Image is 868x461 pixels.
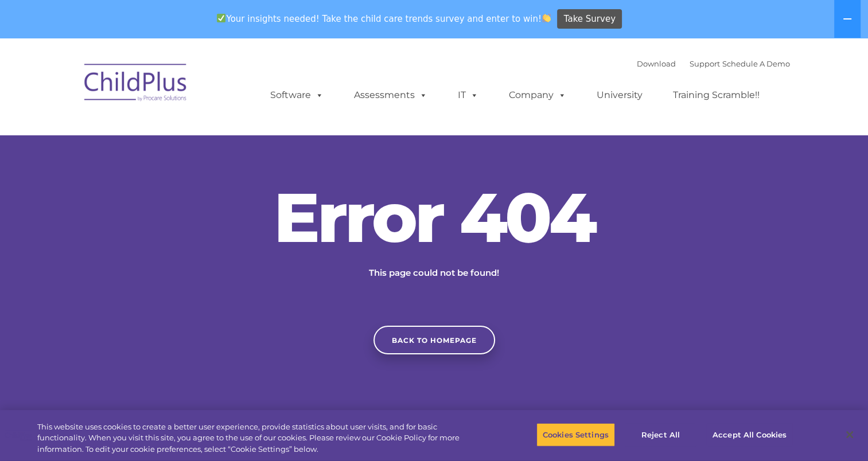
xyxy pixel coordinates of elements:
[497,84,578,107] a: Company
[690,59,720,68] a: Support
[314,266,555,280] p: This page could not be found!
[446,84,490,107] a: IT
[373,326,495,354] a: Back to homepage
[637,59,676,68] a: Download
[212,7,556,30] span: Your insights needed! Take the child care trends survey and enter to win!
[536,423,615,447] button: Cookies Settings
[342,84,439,107] a: Assessments
[837,422,862,447] button: Close
[706,423,793,447] button: Accept All Cookies
[637,59,790,68] font: |
[217,14,225,22] img: ✅
[564,9,616,29] span: Take Survey
[542,14,551,22] img: 👏
[79,56,193,113] img: ChildPlus by Procare Solutions
[262,183,606,252] h2: Error 404
[37,421,477,455] div: This website uses cookies to create a better user experience, provide statistics about user visit...
[625,423,696,447] button: Reject All
[585,84,654,107] a: University
[557,9,622,29] a: Take Survey
[259,84,335,107] a: Software
[661,84,771,107] a: Training Scramble!!
[722,59,790,68] a: Schedule A Demo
